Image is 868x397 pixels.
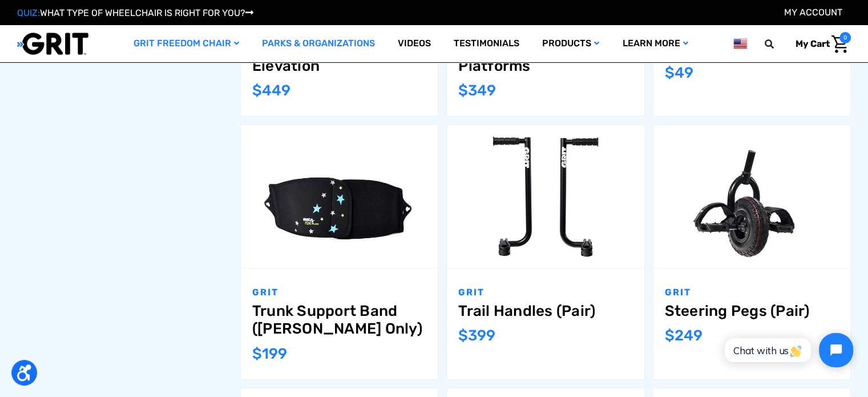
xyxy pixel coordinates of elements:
a: Steering Pegs (Pair),$249.00 [665,302,839,320]
img: Cart [831,35,848,53]
img: GRIT Steering Pegs: pair of foot rests attached to front mountainboard caster wheel of GRIT Freed... [653,131,850,262]
a: Videos [386,25,442,62]
a: Testimonials [442,25,531,62]
img: GRIT Trunk Support Band: neoprene wide band accessory for GRIT Junior that wraps around child’s t... [241,131,438,262]
a: Trail Handles (Pair),$399.00 [447,125,644,268]
a: Steering Pegs (Pair),$249.00 [653,125,850,268]
iframe: Tidio Chat [712,323,863,377]
a: Cart with 0 items [787,32,851,56]
span: $399 [458,327,495,344]
span: 0 [839,32,851,43]
img: GRIT Trail Handles: pair of steel push handles with bike grips for use with GRIT Freedom Chair ou... [447,131,644,262]
a: Trail Handles (Pair),$399.00 [458,302,632,320]
span: $199 [252,345,287,363]
span: QUIZ: [17,7,40,18]
p: GRIT [458,286,632,299]
img: GRIT All-Terrain Wheelchair and Mobility Equipment [17,32,88,55]
p: GRIT [665,286,839,299]
input: Search [770,32,787,56]
a: Parks & Organizations [251,25,386,62]
a: Learn More [611,25,699,62]
img: us.png [733,37,747,51]
a: GRIT Freedom Chair [122,25,251,62]
a: Account [784,7,842,18]
span: $249 [665,327,703,344]
a: Products [531,25,611,62]
span: $49 [665,64,693,82]
span: My Cart [796,38,830,49]
span: $349 [458,82,496,99]
a: Trunk Support Band (GRIT Jr. Only),$199.00 [252,302,426,338]
p: GRIT [252,286,426,299]
a: QUIZ:WHAT TYPE OF WHEELCHAIR IS RIGHT FOR YOU? [17,7,253,18]
span: $449 [252,82,290,99]
a: Trunk Support Band (GRIT Jr. Only),$199.00 [241,125,438,268]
